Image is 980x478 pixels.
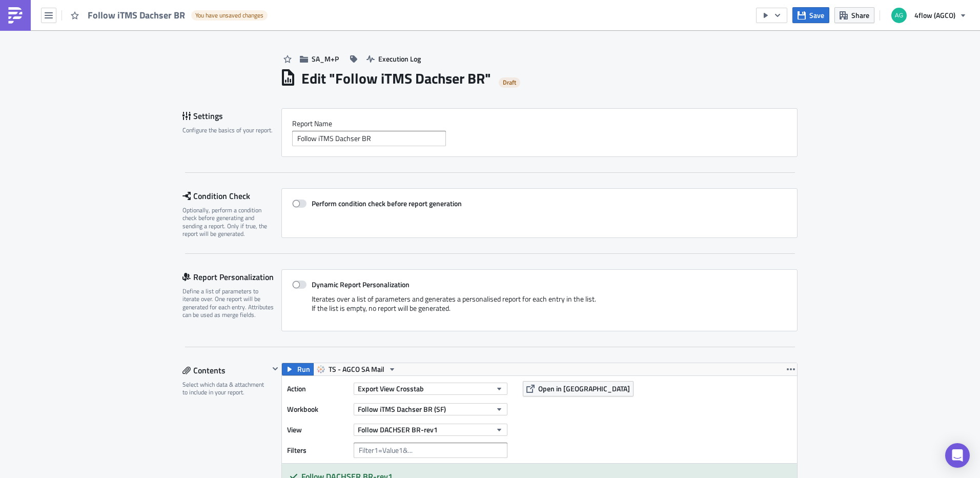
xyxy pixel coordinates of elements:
[88,9,186,21] span: Follow iTMS Dachser BR
[182,206,275,238] div: Optionally, perform a condition check before generating and sending a report. Only if true, the r...
[329,363,384,375] span: TS - AGCO SA Mail
[292,119,787,128] label: Report Nam﻿e
[182,363,269,378] div: Contents
[269,363,281,375] button: Hide content
[301,69,491,88] h1: Edit " Follow iTMS Dachser BR "
[851,10,869,21] span: Share
[890,7,908,24] img: Avatar
[295,51,344,67] button: SA_M+P
[885,4,972,27] button: 4flow (AGCO)
[292,294,787,321] div: Iterates over a list of parameters and generates a personalised report for each entry in the list...
[358,383,424,394] span: Export View Crosstab
[312,279,410,290] strong: Dynamic Report Personalization
[361,51,426,67] button: Execution Log
[182,381,269,396] div: Select which data & attachment to include in your report.
[287,422,349,437] label: View
[378,53,421,64] span: Execution Log
[358,424,438,435] span: Follow DACHSER BR-rev1
[287,381,349,396] label: Action
[7,7,24,24] img: PushMetrics
[834,7,874,23] button: Share
[354,443,507,458] input: Filter1=Value1&...
[287,443,349,458] label: Filters
[354,424,507,436] button: Follow DACHSER BR-rev1
[182,287,275,319] div: Define a list of parameters to iterate over. One report will be generated for each entry. Attribu...
[182,126,275,134] div: Configure the basics of your report.
[297,363,310,375] span: Run
[914,10,955,21] span: 4flow (AGCO)
[182,188,281,204] div: Condition Check
[538,383,630,394] span: Open in [GEOGRAPHIC_DATA]
[182,108,281,124] div: Settings
[945,443,970,468] div: Open Intercom Messenger
[354,403,507,415] button: Follow iTMS Dachser BR (SF)
[282,363,314,375] button: Run
[313,363,400,375] button: TS - AGCO SA Mail
[312,198,462,209] strong: Perform condition check before report generation
[792,7,829,23] button: Save
[287,402,349,417] label: Workbook
[523,381,634,396] button: Open in [GEOGRAPHIC_DATA]
[354,383,507,395] button: Export View Crosstab
[195,11,263,19] span: You have unsaved changes
[503,78,516,87] span: Draft
[312,53,339,64] span: SA_M+P
[358,404,446,414] span: Follow iTMS Dachser BR (SF)
[809,10,824,21] span: Save
[182,269,281,285] div: Report Personalization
